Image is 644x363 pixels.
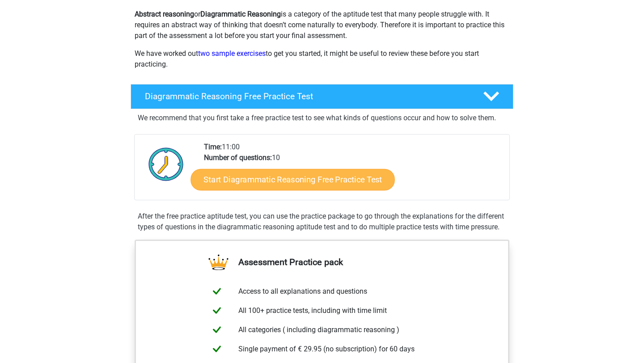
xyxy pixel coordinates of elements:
b: Number of questions: [204,153,272,162]
b: Diagrammatic Reasoning [200,10,281,18]
div: After the free practice aptitude test, you can use the practice package to go through the explana... [134,211,510,232]
div: 11:00 10 [197,142,509,200]
a: Diagrammatic Reasoning Free Practice Test [127,84,517,109]
a: two sample exercises [198,49,266,58]
b: Abstract reasoning [135,10,194,18]
b: Time: [204,143,222,151]
img: Clock [144,142,189,186]
p: We recommend that you first take a free practice test to see what kinds of questions occur and ho... [138,113,506,123]
h4: Diagrammatic Reasoning Free Practice Test [145,91,469,101]
a: Start Diagrammatic Reasoning Free Practice Test [191,169,395,190]
p: We have worked out to get you started, it might be useful to review these before you start practi... [135,48,509,70]
p: or is a category of the aptitude test that many people struggle with. It requires an abstract way... [135,9,509,41]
